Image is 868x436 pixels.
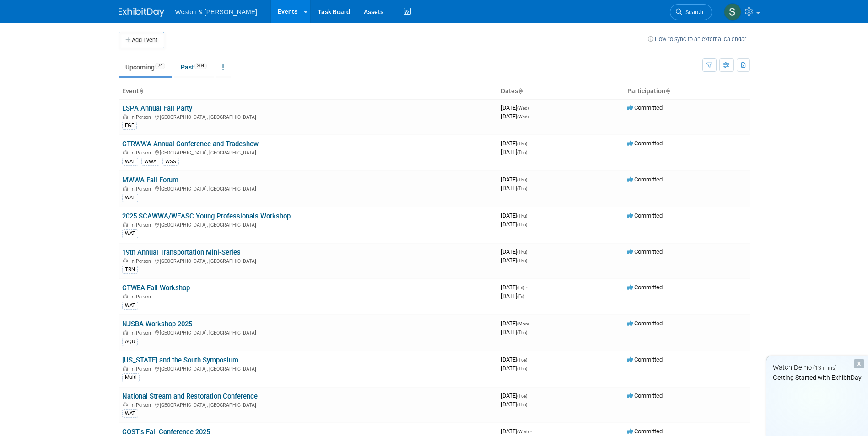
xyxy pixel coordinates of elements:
[517,393,527,399] span: (Tue)
[141,158,159,166] div: WWA
[627,284,663,291] span: Committed
[130,186,154,192] span: In-Person
[122,185,494,192] div: [GEOGRAPHIC_DATA], [GEOGRAPHIC_DATA]
[130,402,154,408] span: In-Person
[627,248,663,255] span: Committed
[130,114,154,120] span: In-Person
[517,213,527,218] span: (Thu)
[122,140,259,148] a: CTRWWA Annual Conference and Tradeshow
[119,8,164,17] img: ExhibitDay
[517,186,527,191] span: (Thu)
[854,359,864,368] div: Dismiss
[122,104,192,112] a: LSPA Annual Fall Party
[122,113,494,120] div: [GEOGRAPHIC_DATA], [GEOGRAPHIC_DATA]
[627,392,663,399] span: Committed
[122,320,192,328] a: NJSBA Workshop 2025
[530,428,532,435] span: -
[122,212,291,220] a: 2025 SCAWWA/WEASC Young Professionals Workshop
[122,356,238,364] a: [US_STATE] and the South Symposium
[123,294,128,298] img: In-Person Event
[530,104,532,111] span: -
[517,177,527,182] span: (Thu)
[119,32,164,48] button: Add Event
[517,114,529,119] span: (Wed)
[501,248,530,255] span: [DATE]
[517,250,527,255] span: (Thu)
[122,229,138,238] div: WAT
[501,329,527,335] span: [DATE]
[497,84,624,99] th: Dates
[130,330,154,336] span: In-Person
[162,158,179,166] div: WSS
[501,428,532,435] span: [DATE]
[517,402,527,407] span: (Thu)
[130,366,154,372] span: In-Person
[766,363,868,372] div: Watch Demo
[122,401,494,408] div: [GEOGRAPHIC_DATA], [GEOGRAPHIC_DATA]
[526,284,527,291] span: -
[501,140,530,147] span: [DATE]
[501,401,527,408] span: [DATE]
[122,248,241,256] a: 19th Annual Transportation Mini-Series
[627,320,663,327] span: Committed
[501,365,527,372] span: [DATE]
[517,429,529,434] span: (Wed)
[501,392,530,399] span: [DATE]
[501,185,527,191] span: [DATE]
[501,320,532,327] span: [DATE]
[119,58,172,76] a: Upcoming74
[813,365,837,371] span: (13 mins)
[122,122,137,130] div: EGE
[174,58,214,76] a: Past304
[123,330,128,335] img: In-Person Event
[122,266,138,274] div: TRN
[627,176,663,183] span: Committed
[501,104,532,111] span: [DATE]
[122,284,190,292] a: CTWEA Fall Workshop
[517,330,527,335] span: (Thu)
[517,150,527,155] span: (Thu)
[517,294,524,299] span: (Fri)
[528,248,530,255] span: -
[501,284,527,291] span: [DATE]
[122,257,494,264] div: [GEOGRAPHIC_DATA], [GEOGRAPHIC_DATA]
[175,8,257,16] span: Weston & [PERSON_NAME]
[517,141,527,146] span: (Thu)
[501,176,530,183] span: [DATE]
[682,9,703,16] span: Search
[648,36,750,43] a: How to sync to an external calendar...
[123,366,128,371] img: In-Person Event
[517,321,529,326] span: (Mon)
[627,212,663,219] span: Committed
[122,392,258,400] a: National Stream and Restoration Conference
[122,176,178,184] a: MWWA Fall Forum
[501,113,529,120] span: [DATE]
[530,320,532,327] span: -
[122,428,210,436] a: COST's Fall Conference 2025
[627,140,663,147] span: Committed
[501,221,527,228] span: [DATE]
[528,356,530,363] span: -
[627,356,663,363] span: Committed
[123,222,128,227] img: In-Person Event
[130,150,154,156] span: In-Person
[123,402,128,407] img: In-Person Event
[122,365,494,372] div: [GEOGRAPHIC_DATA], [GEOGRAPHIC_DATA]
[139,87,143,95] a: Sort by Event Name
[517,366,527,371] span: (Thu)
[501,292,524,299] span: [DATE]
[122,373,140,382] div: Multi
[122,329,494,336] div: [GEOGRAPHIC_DATA], [GEOGRAPHIC_DATA]
[122,409,138,418] div: WAT
[122,194,138,202] div: WAT
[501,212,530,219] span: [DATE]
[122,149,494,156] div: [GEOGRAPHIC_DATA], [GEOGRAPHIC_DATA]
[528,392,530,399] span: -
[517,357,527,362] span: (Tue)
[627,104,663,111] span: Committed
[130,222,154,228] span: In-Person
[123,186,128,191] img: In-Person Event
[123,150,128,154] img: In-Person Event
[766,373,868,382] div: Getting Started with ExhibitDay
[517,285,524,290] span: (Fri)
